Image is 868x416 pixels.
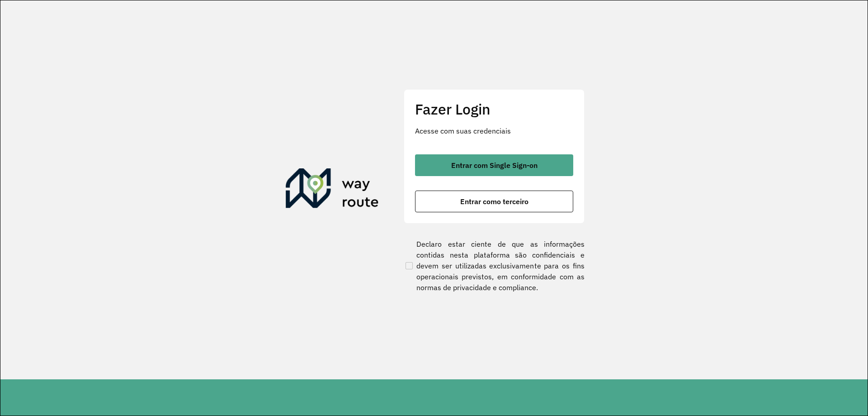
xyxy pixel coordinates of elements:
button: button [415,191,573,212]
span: Entrar como terceiro [460,198,528,205]
h2: Fazer Login [415,100,573,118]
img: Roteirizador AmbevTech [286,168,379,212]
p: Acesse com suas credenciais [415,125,573,136]
span: Entrar com Single Sign-on [451,162,538,169]
label: Declaro estar ciente de que as informações contidas nesta plataforma são confidenciais e devem se... [404,239,585,293]
button: button [415,154,573,176]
